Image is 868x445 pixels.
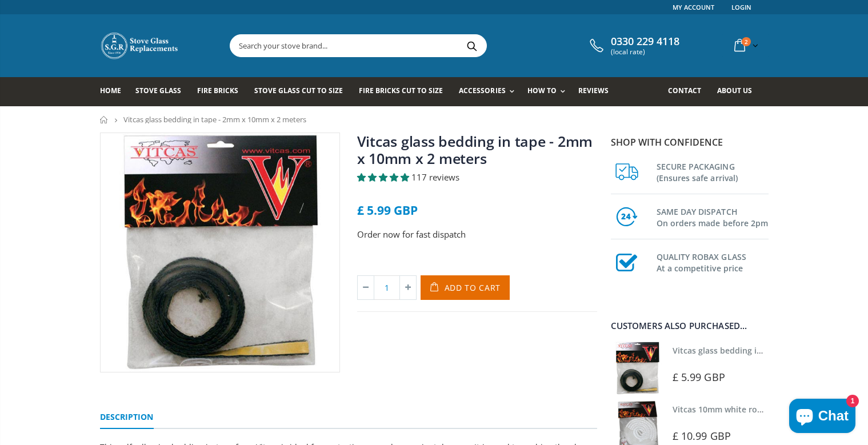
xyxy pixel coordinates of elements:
a: About us [717,77,761,106]
p: Shop with confidence [611,135,769,149]
span: Vitcas glass bedding in tape - 2mm x 10mm x 2 meters [123,114,306,125]
a: Contact [668,77,710,106]
span: Contact [668,86,701,95]
div: Customers also purchased... [611,322,769,330]
span: 4.85 stars [357,171,411,183]
span: £ 5.99 GBP [357,202,418,218]
span: (local rate) [611,48,679,56]
img: Stove Glass Replacement [100,31,180,60]
a: Accessories [459,77,519,106]
a: Fire Bricks [197,77,247,106]
span: 2 [742,37,751,46]
span: 0330 229 4118 [611,35,679,48]
a: Description [100,406,154,429]
span: £ 10.99 GBP [673,429,731,443]
span: About us [717,86,752,95]
span: How To [527,86,557,95]
a: Home [100,77,130,106]
a: 0330 229 4118 (local rate) [587,35,679,56]
span: £ 5.99 GBP [673,370,725,384]
a: Fire Bricks Cut To Size [359,77,451,106]
span: Home [100,86,121,95]
span: Fire Bricks [197,86,238,95]
inbox-online-store-chat: Shopify online store chat [786,399,859,436]
button: Add to Cart [421,275,510,300]
h3: SAME DAY DISPATCH On orders made before 2pm [657,204,769,229]
a: Home [100,116,109,123]
span: Accessories [459,86,505,95]
button: Search [459,35,485,57]
p: Order now for fast dispatch [357,228,597,241]
a: Reviews [578,77,617,106]
img: Vitcas stove glass bedding in tape [611,342,664,395]
h3: QUALITY ROBAX GLASS At a competitive price [657,249,769,274]
span: Stove Glass [135,86,181,95]
span: 117 reviews [411,171,459,183]
a: Vitcas glass bedding in tape - 2mm x 10mm x 2 meters [357,131,593,168]
img: vitcas-stove-tape-self-adhesive-black_800x_crop_center.jpg [101,133,339,372]
span: Fire Bricks Cut To Size [359,86,443,95]
span: Add to Cart [445,282,501,293]
a: Stove Glass [135,77,190,106]
span: Stove Glass Cut To Size [254,86,343,95]
span: Reviews [578,86,609,95]
a: 2 [730,34,761,57]
a: How To [527,77,571,106]
input: Search your stove brand... [230,35,614,57]
a: Stove Glass Cut To Size [254,77,351,106]
h3: SECURE PACKAGING (Ensures safe arrival) [657,159,769,184]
